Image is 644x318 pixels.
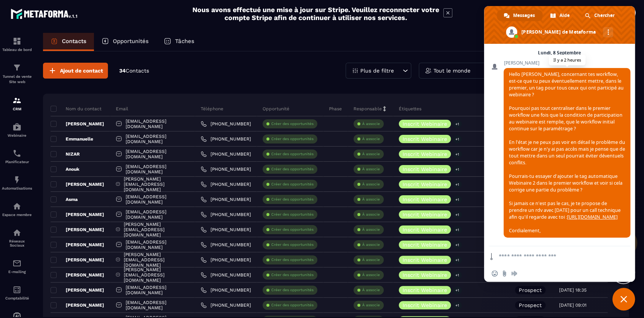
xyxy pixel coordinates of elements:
a: automationsautomationsAutomatisations [2,170,32,196]
a: automationsautomationsEspace membre [2,196,32,222]
p: Inscrit Webinaire [403,121,447,127]
p: À associe [362,242,380,247]
a: formationformationCRM [2,90,32,117]
p: Créer des opportunités [271,303,314,308]
span: Message audio [511,270,517,276]
p: E-mailing [2,270,32,274]
p: CRM [2,107,32,111]
p: Créer des opportunités [271,121,314,127]
p: Prospect [519,287,542,293]
div: Fermer le chat [612,288,635,310]
p: Tâches [175,38,194,45]
p: Inscrit Webinaire [403,212,447,217]
p: Réseaux Sociaux [2,239,32,247]
p: +1 [453,196,462,204]
p: +1 [453,241,462,249]
textarea: Entrez votre message... [499,253,611,259]
p: Email [116,106,128,112]
p: +1 [453,211,462,219]
img: formation [12,63,22,72]
p: +1 [453,165,462,173]
p: Créer des opportunités [271,257,314,262]
p: À associe [362,212,380,217]
p: Étiquettes [399,106,421,112]
span: Hello [PERSON_NAME], concernant tes workflow, est-ce que tu peux éventuellement mettre, dans le p... [509,71,625,234]
p: +1 [453,135,462,143]
p: Anouk [51,166,79,172]
a: formationformationTunnel de vente Site web [2,57,32,90]
a: accountantaccountantComptabilité [2,279,32,306]
div: Aide [543,10,577,21]
a: [PHONE_NUMBER] [201,196,251,202]
p: Créer des opportunités [271,242,314,247]
p: Créer des opportunités [271,136,314,142]
p: 34 [119,67,149,74]
p: Inscrit Webinaire [403,287,447,293]
p: Inscrit Webinaire [403,303,447,308]
div: Lundi, 8 Septembre [538,51,581,55]
a: schedulerschedulerPlanificateur [2,143,32,170]
img: automations [12,175,22,184]
p: +1 [453,286,462,294]
p: Webinaire [2,133,32,137]
a: [PHONE_NUMBER] [201,302,251,308]
p: +1 [453,301,462,309]
p: Créer des opportunités [271,212,314,217]
p: Inscrit Webinaire [403,182,447,187]
p: Opportunités [113,38,149,45]
p: [PERSON_NAME] [51,181,104,187]
p: NIZAR [51,151,80,157]
p: À associe [362,303,380,308]
p: À associe [362,136,380,142]
span: Chercher [594,10,615,21]
a: [PHONE_NUMBER] [201,211,251,218]
p: Inscrit Webinaire [403,272,447,278]
a: emailemailE-mailing [2,253,32,279]
p: Créer des opportunités [271,182,314,187]
div: Autres canaux [603,27,613,37]
a: [PHONE_NUMBER] [201,136,251,142]
p: Créer des opportunités [271,167,314,172]
img: logo [11,7,78,20]
p: Tout le monde [433,68,470,73]
a: [PHONE_NUMBER] [201,287,251,293]
a: [PHONE_NUMBER] [201,166,251,172]
p: +1 [453,226,462,234]
span: Insérer un emoji [492,270,498,276]
p: À associe [362,272,380,278]
p: Nom du contact [51,106,101,112]
span: [PERSON_NAME] [504,60,630,66]
p: [PERSON_NAME] [51,257,104,263]
p: +1 [453,120,462,128]
p: [PERSON_NAME] [51,121,104,127]
p: Planificateur [2,160,32,164]
p: À associe [362,287,380,293]
a: Contacts [43,33,94,51]
img: email [12,259,22,268]
a: [PHONE_NUMBER] [201,257,251,263]
p: [PERSON_NAME] [51,242,104,248]
img: accountant [12,285,22,294]
p: Comptabilité [2,296,32,300]
p: [PERSON_NAME] [51,302,104,308]
p: Espace membre [2,213,32,217]
p: +1 [453,150,462,158]
p: [PERSON_NAME] [51,211,104,218]
p: Inscrit Webinaire [403,136,447,142]
p: Plus de filtre [360,68,394,73]
img: formation [12,37,22,46]
img: formation [12,96,22,105]
p: À associe [362,167,380,172]
p: Contacts [62,38,86,45]
a: [PHONE_NUMBER] [201,272,251,278]
span: Aide [559,10,570,21]
p: Inscrit Webinaire [403,242,447,247]
span: Envoyer un fichier [501,270,507,276]
a: [PHONE_NUMBER] [201,151,251,157]
div: Messages [497,10,543,21]
img: social-network [12,228,22,237]
a: automationsautomationsWebinaire [2,117,32,143]
p: À associe [362,257,380,262]
p: Automatisations [2,186,32,190]
a: Tâches [156,33,202,51]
